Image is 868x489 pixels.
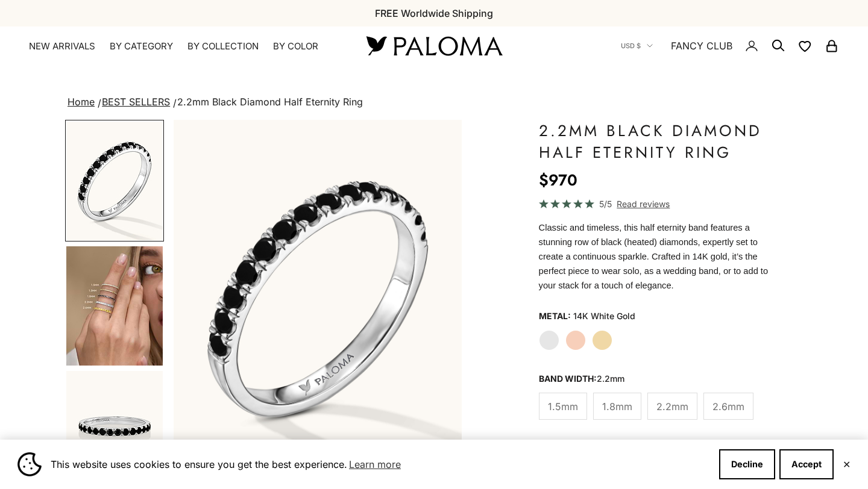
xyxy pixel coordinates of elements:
a: Learn more [347,455,403,473]
nav: breadcrumbs [65,94,803,111]
button: Accept [779,449,834,479]
legend: Metal: [539,307,571,325]
span: 5/5 [599,197,612,211]
img: #WhiteGold [174,120,462,475]
summary: By Collection [187,40,259,52]
button: Go to item 4 [65,245,164,367]
img: #YellowGold #WhiteGold #RoseGold [66,246,163,366]
legend: Band Width: [539,370,624,388]
span: Read reviews [617,197,670,211]
button: USD $ [621,40,653,51]
button: Close [843,461,851,468]
nav: Primary navigation [29,40,338,52]
nav: Secondary navigation [621,26,839,65]
span: 1.8mm [602,399,632,414]
span: Classic and timeless, this half eternity band features a stunning row of black (heated) diamonds,... [539,223,769,290]
variant-option-value: 14K White Gold [573,307,635,325]
button: Decline [719,449,775,479]
p: FREE Worldwide Shipping [375,5,493,21]
a: FANCY CLUB [671,38,732,54]
span: 2.2mm [656,399,688,414]
a: 5/5 Read reviews [539,197,773,211]
img: #WhiteGold [66,121,163,240]
span: 1.5mm [548,399,578,414]
variant-option-value: 2.2mm [597,373,624,384]
span: This website uses cookies to ensure you get the best experience. [51,455,709,473]
summary: By Color [273,40,318,52]
span: 2.2mm Black Diamond Half Eternity Ring [177,96,363,108]
button: Go to item 1 [65,120,164,241]
a: BEST SELLERS [102,96,170,108]
h1: 2.2mm Black Diamond Half Eternity Ring [539,120,773,163]
span: USD $ [621,40,641,51]
a: NEW ARRIVALS [29,40,95,52]
sale-price: $970 [539,168,577,192]
span: 2.6mm [712,399,744,414]
div: Item 1 of 21 [174,120,462,475]
img: Cookie banner [17,452,42,476]
a: Home [68,96,95,108]
summary: By Category [110,40,173,52]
